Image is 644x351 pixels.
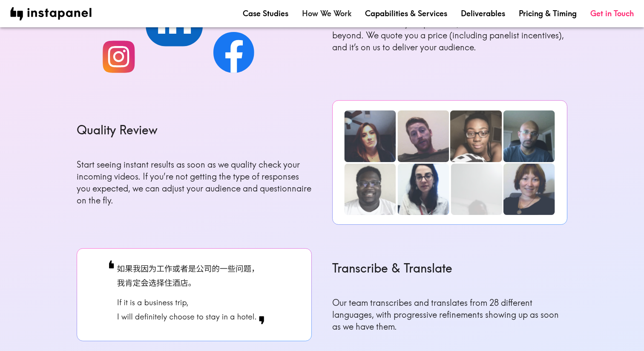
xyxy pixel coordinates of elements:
a: Case Studies [243,8,288,19]
p: Our team transcribes and translates from 28 different languages, with progressive refinements sho... [332,297,567,333]
a: Pricing & Timing [519,8,577,19]
a: Capabilities & Services [365,8,447,19]
img: instapanel [10,7,92,20]
img: Recruit & Record [77,248,312,341]
a: How We Work [302,8,351,19]
p: We custom-recruit your panelists, from social media and beyond. We quote you a price (including p... [332,17,567,53]
img: Recruit & Record [332,100,567,225]
h6: Transcribe & Translate [332,260,567,276]
p: Start seeing instant results as soon as we quality check your incoming videos. If you’re not gett... [77,159,312,206]
a: Deliverables [461,8,505,19]
h6: Quality Review [77,122,312,138]
a: Get in Touch [590,8,634,19]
